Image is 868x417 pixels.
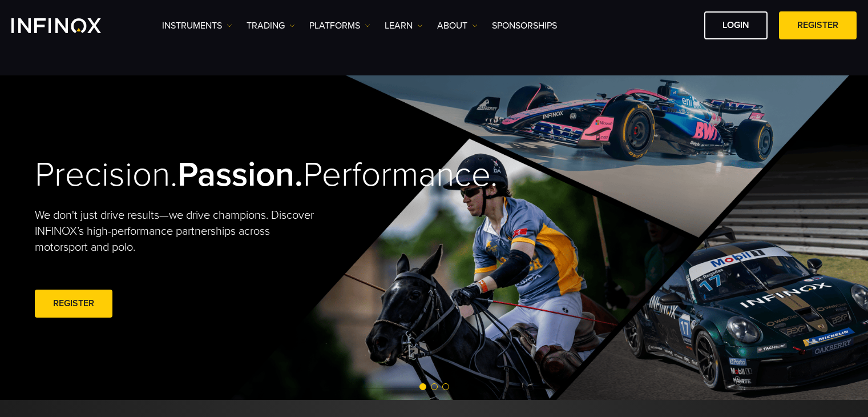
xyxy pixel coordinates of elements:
[437,19,478,33] a: ABOUT
[11,18,128,33] a: INFINOX Logo
[162,19,232,33] a: Instruments
[385,19,423,33] a: Learn
[35,207,322,255] p: We don't just drive results—we drive champions. Discover INFINOX’s high-performance partnerships ...
[431,383,438,390] span: Go to slide 2
[35,290,112,318] a: REGISTER
[704,11,768,39] a: LOGIN
[177,154,303,195] strong: Passion.
[419,383,426,390] span: Go to slide 1
[779,11,857,39] a: REGISTER
[309,19,370,33] a: PLATFORMS
[492,19,557,33] a: SPONSORSHIPS
[35,154,394,196] h2: Precision. Performance.
[247,19,295,33] a: TRADING
[442,383,449,390] span: Go to slide 3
